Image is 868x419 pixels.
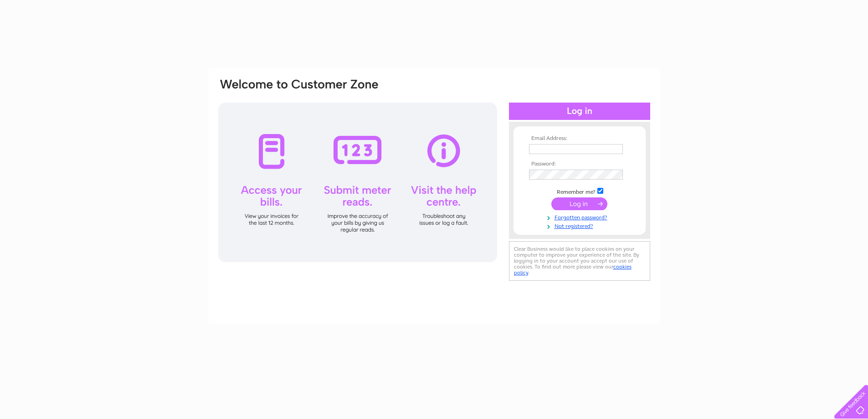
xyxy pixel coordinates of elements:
[551,197,607,210] input: Submit
[527,161,632,167] th: Password:
[527,186,632,196] td: Remember me?
[529,212,632,221] a: Forgotten password?
[527,135,632,142] th: Email Address:
[529,221,632,230] a: Not registered?
[514,264,632,276] a: cookies policy
[509,241,650,281] div: Clear Business would like to place cookies on your computer to improve your experience of the sit...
